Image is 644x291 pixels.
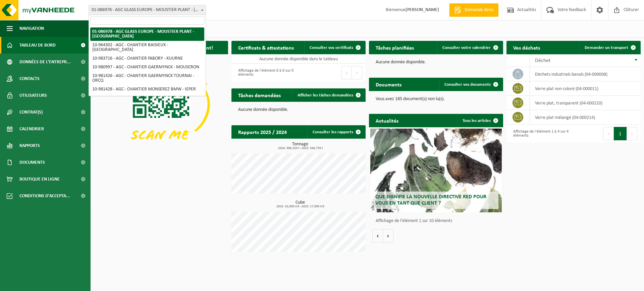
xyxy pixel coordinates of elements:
[90,94,204,107] li: 10-961720 - AGC - HOME DU REPOS LES ORCHIDÉES - MOUSCRON
[579,41,640,54] a: Demander un transport
[437,41,502,54] a: Consulter votre calendrier
[530,110,641,125] td: verre plat mélangé (04-000214)
[298,93,353,97] span: Afficher les tâches demandées
[19,20,44,37] span: Navigation
[19,121,44,137] span: Calendrier
[439,78,502,91] a: Consulter vos documents
[238,107,359,112] p: Aucune donnée disponible.
[90,72,204,85] li: 10-981426 - AGC - CHANTIER GAERMYNCK TOURNAI - ORCQ
[231,88,287,101] h2: Tâches demandées
[530,96,641,110] td: verre plat, transparent (04-000210)
[19,154,45,171] span: Documents
[370,129,502,212] a: Que signifie la nouvelle directive RED pour vous en tant que client ?
[383,229,393,242] button: Volgende
[89,5,206,15] span: 01-086978 - AGC GLASS EUROPE - MOUSTIER PLANT - LOUVAIN-LA-NEUVE
[535,58,550,63] span: Déchet
[19,137,40,154] span: Rapports
[449,3,498,17] a: Demande devis
[90,41,204,54] li: 10-964302 - AGC - CHANTIER BAISIEUX - [GEOGRAPHIC_DATA]
[19,171,60,188] span: Boutique en ligne
[369,41,421,54] h2: Tâches planifiées
[457,114,502,127] a: Tous les articles
[376,97,496,101] p: Vous avez 185 document(s) non lu(s).
[376,219,500,223] p: Affichage de l'élément 1 sur 10 éléments
[90,85,204,94] li: 10-981428 - AGC - CHANTIER MONSEREZ BMW - IEPER
[530,81,641,96] td: verre plat non coloré (04-000011)
[235,65,295,80] div: Affichage de l'élément 0 à 0 sur 0 éléments
[603,127,614,140] button: Previous
[231,41,301,54] h2: Certificats & attestations
[90,27,204,41] li: 01-086978 - AGC GLASS EUROPE - MOUSTIER PLANT - [GEOGRAPHIC_DATA]
[506,41,547,54] h2: Vos déchets
[19,188,70,204] span: Conditions d'accepta...
[510,126,570,141] div: Affichage de l'élément 1 à 4 sur 4 éléments
[375,194,486,206] span: Que signifie la nouvelle directive RED pour vous en tant que client ?
[94,54,228,155] img: Download de VHEPlus App
[90,63,204,72] li: 10-980997 - AGC - CHANTIER GAERMYNCK - MOUSCRON
[19,87,47,104] span: Utilisateurs
[235,205,366,208] span: 2024: 10,000 m3 - 2025: 17,000 m3
[19,70,40,87] span: Contacts
[372,229,383,242] button: Vorige
[231,125,293,138] h2: Rapports 2025 / 2024
[235,200,366,208] h3: Cube
[235,142,366,150] h3: Tonnage
[463,7,495,13] span: Demande devis
[307,125,365,139] a: Consulter les rapports
[369,114,405,127] h2: Actualités
[341,66,352,79] button: Previous
[19,37,56,54] span: Tableau de bord
[19,104,43,121] span: Contrat(s)
[530,67,641,81] td: déchets industriels banals (04-000008)
[292,88,365,102] a: Afficher les tâches demandées
[376,60,496,65] p: Aucune donnée disponible.
[89,5,206,15] span: 01-086978 - AGC GLASS EUROPE - MOUSTIER PLANT - LOUVAIN-LA-NEUVE
[442,46,491,50] span: Consulter votre calendrier
[304,41,365,54] a: Consulter vos certificats
[90,54,204,63] li: 10-983716 - AGC - CHANTIER FABORY - KUURNE
[585,46,628,50] span: Demander un transport
[352,66,362,79] button: Next
[231,54,366,64] td: Aucune donnée disponible dans le tableau
[235,147,366,150] span: 2024: 399,320 t - 2025: 346,735 t
[406,7,439,12] strong: [PERSON_NAME]
[614,127,627,140] button: 1
[627,127,637,140] button: Next
[369,78,408,91] h2: Documents
[310,46,353,50] span: Consulter vos certificats
[19,54,71,70] span: Données de l'entrepr...
[444,82,491,87] span: Consulter vos documents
